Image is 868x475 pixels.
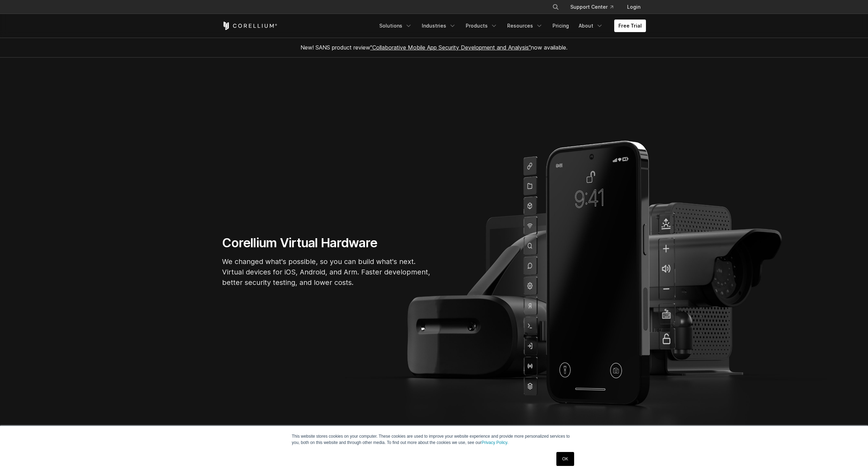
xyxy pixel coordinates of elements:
a: "Collaborative Mobile App Security Development and Analysis" [370,44,531,51]
a: OK [556,452,574,466]
a: Resources [503,20,547,32]
div: Navigation Menu [544,1,646,13]
a: Products [462,20,502,32]
a: Corellium Home [222,22,277,30]
p: This website stores cookies on your computer. These cookies are used to improve your website expe... [292,433,576,446]
a: Solutions [375,20,416,32]
a: Industries [418,20,460,32]
span: New! SANS product review now available. [300,44,568,51]
button: Search [549,1,562,13]
h1: Corellium Virtual Hardware [222,235,431,251]
a: Login [622,1,646,13]
p: We changed what's possible, so you can build what's next. Virtual devices for iOS, Android, and A... [222,256,431,288]
a: Pricing [548,20,573,32]
a: Support Center [565,1,619,13]
div: Navigation Menu [375,20,646,32]
a: About [574,20,607,32]
a: Privacy Policy. [481,440,508,445]
a: Free Trial [614,20,646,32]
